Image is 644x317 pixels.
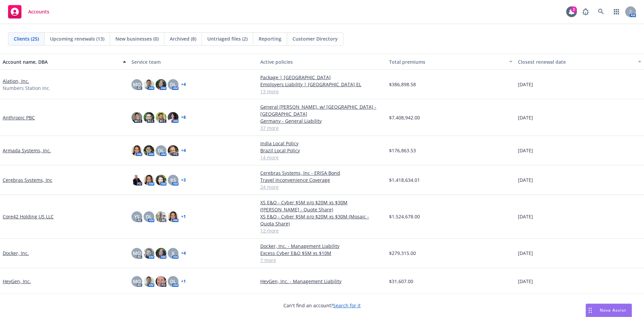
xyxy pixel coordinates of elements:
[144,276,154,287] img: photo
[5,2,52,21] a: Accounts
[260,81,384,88] a: Employers Liability | [GEOGRAPHIC_DATA] EL
[133,250,141,257] span: MQ
[260,227,384,234] a: 12 more
[144,145,154,156] img: photo
[260,176,384,183] a: Travel Inconvenience Coverage
[389,58,505,65] div: Total premiums
[292,35,338,42] span: Customer Directory
[518,278,533,285] span: [DATE]
[389,114,420,121] span: $7,408,942.00
[156,79,166,90] img: photo
[518,147,533,154] span: [DATE]
[260,183,384,191] a: 24 more
[3,213,54,220] a: Core42 Holding US LLC
[518,81,533,88] span: [DATE]
[14,35,39,42] span: Clients (25)
[170,35,196,42] span: Archived (8)
[131,145,142,156] img: photo
[168,145,178,156] img: photo
[3,250,29,257] a: Docker, Inc.
[518,176,533,183] span: [DATE]
[156,276,166,287] img: photo
[260,74,384,81] a: Package | [GEOGRAPHIC_DATA]
[260,199,384,213] a: XS E&O - Cyber $5M p/o $20M xs $30M ([PERSON_NAME] - Quote Share)
[260,257,384,264] a: 7 more
[260,213,384,227] a: XS E&O - Cyber $5M p/o $20M xs $30M (Mosaic - Quota Share)
[207,35,248,42] span: Untriaged files (2)
[144,175,154,186] img: photo
[610,5,623,18] a: Switch app
[170,278,176,285] span: DL
[144,79,154,90] img: photo
[600,307,626,313] span: Nova Assist
[260,124,384,131] a: 37 more
[586,304,594,317] div: Drag to move
[129,54,258,70] button: Service team
[158,147,164,154] span: DL
[518,250,533,257] span: [DATE]
[3,114,35,121] a: Anthropic PBC
[389,213,420,220] span: $1,524,678.00
[28,9,49,14] span: Accounts
[389,278,413,285] span: $31,607.00
[156,248,166,259] img: photo
[168,211,178,222] img: photo
[518,213,533,220] span: [DATE]
[260,103,384,117] a: General [PERSON_NAME]. w/ [GEOGRAPHIC_DATA] - [GEOGRAPHIC_DATA]
[168,112,178,123] img: photo
[389,147,416,154] span: $176,863.53
[283,302,361,309] span: Can't find an account?
[133,81,141,88] span: MQ
[50,35,104,42] span: Upcoming renewals (13)
[3,77,29,85] a: Alation, Inc.
[594,5,608,18] a: Search
[260,250,384,257] a: Excess Cyber E&O $5M xs $10M
[260,140,384,147] a: India Local Policy
[258,54,386,70] button: Active policies
[181,251,186,255] a: + 4
[133,278,141,285] span: MQ
[3,58,119,65] div: Account name, DBA
[259,35,281,42] span: Reporting
[579,5,592,18] a: Report a Bug
[260,154,384,161] a: 14 more
[518,114,533,121] span: [DATE]
[146,213,152,220] span: DL
[131,58,255,65] div: Service team
[181,178,186,182] a: + 3
[333,302,361,309] a: Search for it
[260,243,384,250] a: Docker, Inc. - Management Liability
[260,278,384,285] a: HeyGen, Inc. - Management Liability
[156,211,166,222] img: photo
[156,175,166,186] img: photo
[172,250,174,257] span: JJ
[170,176,176,183] span: KS
[181,83,186,87] a: + 4
[144,112,154,123] img: photo
[3,176,52,183] a: Cerebras Systems, Inc
[260,169,384,176] a: Cerebras Systems, Inc - ERISA Bond
[389,176,420,183] span: $1,418,634.01
[386,54,515,70] button: Total premiums
[389,250,416,257] span: $279,315.00
[144,248,154,259] img: photo
[586,304,632,317] button: Nova Assist
[156,112,166,123] img: photo
[260,88,384,95] a: 13 more
[181,279,186,283] a: + 1
[260,147,384,154] a: Brazil Local Policy
[260,117,384,124] a: Germany - General Liability
[181,215,186,219] a: + 1
[115,35,159,42] span: New businesses (0)
[389,81,416,88] span: $386,898.58
[515,54,644,70] button: Closest renewal date
[571,6,577,12] div: 2
[181,149,186,153] a: + 4
[3,147,51,154] a: Armada Systems, Inc.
